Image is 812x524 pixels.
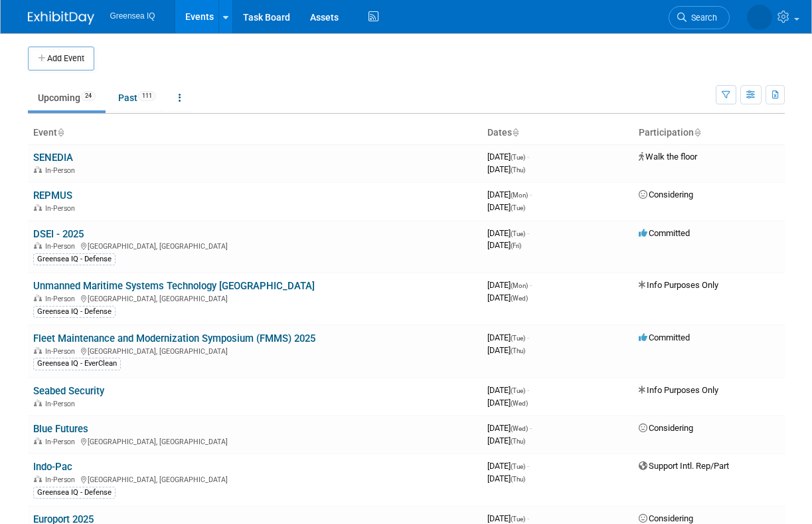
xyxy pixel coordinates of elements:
div: [GEOGRAPHIC_DATA], [GEOGRAPHIC_DATA] [33,473,477,484]
span: [DATE] [487,423,532,433]
span: (Tue) [511,154,525,161]
th: Participation [633,122,785,144]
a: Blue Futures [33,423,88,435]
a: Sort by Start Date [512,127,519,138]
span: [DATE] [487,240,521,250]
span: (Mon) [511,282,528,289]
img: Dawn D'Angelillo [747,5,772,30]
a: Seabed Security [33,385,104,397]
span: 24 [81,91,96,101]
span: Considering [639,513,693,523]
span: (Wed) [511,425,528,432]
span: - [530,280,532,290]
span: [DATE] [487,332,529,342]
span: In-Person [45,475,79,484]
span: In-Person [45,166,79,175]
span: [DATE] [487,345,525,355]
span: - [527,513,529,523]
span: [DATE] [487,164,525,174]
div: Greensea IQ - EverClean [33,358,121,370]
div: Greensea IQ - Defense [33,306,116,318]
span: [DATE] [487,280,532,290]
span: In-Person [45,204,79,213]
a: Fleet Maintenance and Modernization Symposium (FMMS) 2025 [33,332,315,344]
img: In-Person Event [34,438,42,444]
img: In-Person Event [34,166,42,173]
span: [DATE] [487,513,529,523]
span: [DATE] [487,385,529,395]
span: In-Person [45,242,79,251]
span: - [527,461,529,471]
span: (Tue) [511,334,525,342]
div: [GEOGRAPHIC_DATA], [GEOGRAPHIC_DATA] [33,240,477,251]
a: Upcoming24 [28,85,106,110]
span: [DATE] [487,398,528,408]
span: Considering [639,190,693,199]
span: (Thu) [511,438,525,445]
img: In-Person Event [34,204,42,211]
span: (Wed) [511,295,528,302]
span: (Tue) [511,230,525,237]
span: [DATE] [487,228,529,238]
button: Add Event [28,47,94,70]
a: Indo-Pac [33,461,72,473]
th: Event [28,122,482,144]
div: [GEOGRAPHIC_DATA], [GEOGRAPHIC_DATA] [33,293,477,303]
div: [GEOGRAPHIC_DATA], [GEOGRAPHIC_DATA] [33,436,477,446]
a: Search [669,6,730,29]
span: - [527,228,529,238]
img: ExhibitDay [28,11,94,25]
div: Greensea IQ - Defense [33,487,116,499]
a: Sort by Participation Type [694,127,700,138]
span: Info Purposes Only [639,385,718,395]
span: In-Person [45,295,79,303]
span: (Thu) [511,166,525,174]
span: (Mon) [511,192,528,199]
span: [DATE] [487,436,525,446]
span: - [530,423,532,433]
img: In-Person Event [34,347,42,354]
div: Greensea IQ - Defense [33,253,116,265]
span: Search [687,13,717,23]
a: SENEDIA [33,152,73,164]
div: [GEOGRAPHIC_DATA], [GEOGRAPHIC_DATA] [33,345,477,356]
a: DSEI - 2025 [33,228,84,240]
span: Walk the floor [639,152,697,162]
img: In-Person Event [34,400,42,406]
a: REPMUS [33,190,72,201]
span: (Tue) [511,204,525,211]
span: (Fri) [511,242,521,249]
span: [DATE] [487,152,529,162]
span: (Thu) [511,475,525,483]
a: Past111 [108,85,166,110]
span: Committed [639,228,690,238]
span: - [527,152,529,162]
span: - [530,190,532,199]
span: (Tue) [511,515,525,523]
span: In-Person [45,347,79,356]
span: Info Purposes Only [639,280,718,290]
span: [DATE] [487,473,525,483]
span: - [527,385,529,395]
span: Support Intl. Rep/Part [639,461,729,471]
th: Dates [482,122,633,144]
span: (Wed) [511,400,528,407]
span: Greensea IQ [110,11,155,21]
span: In-Person [45,400,79,408]
img: In-Person Event [34,295,42,301]
a: Unmanned Maritime Systems Technology [GEOGRAPHIC_DATA] [33,280,315,292]
span: [DATE] [487,190,532,199]
span: Committed [639,332,690,342]
span: (Thu) [511,347,525,354]
span: (Tue) [511,463,525,470]
span: [DATE] [487,202,525,212]
span: Considering [639,423,693,433]
img: In-Person Event [34,242,42,249]
span: 111 [138,91,156,101]
span: [DATE] [487,461,529,471]
a: Sort by Event Name [57,127,64,138]
img: In-Person Event [34,475,42,482]
span: [DATE] [487,293,528,303]
span: (Tue) [511,387,525,394]
span: In-Person [45,438,79,446]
